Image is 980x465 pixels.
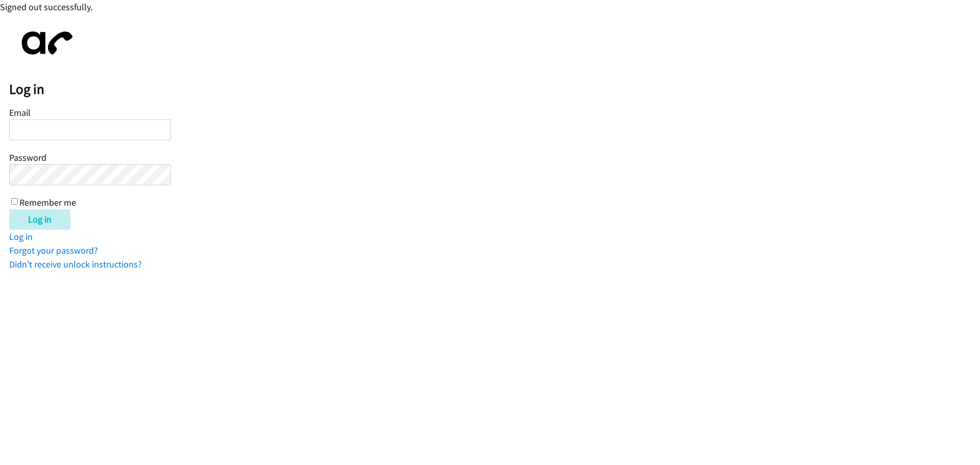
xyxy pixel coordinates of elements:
label: Remember me [19,197,76,208]
label: Password [9,152,46,163]
label: Email [9,107,31,118]
a: Forgot your password? [9,244,98,256]
a: Log in [9,231,33,242]
input: Log in [9,209,70,230]
img: aphone-8a226864a2ddd6a5e75d1ebefc011f4aa8f32683c2d82f3fb0802fe031f96514.svg [9,23,81,63]
h2: Log in [9,81,980,98]
a: Didn't receive unlock instructions? [9,258,142,270]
